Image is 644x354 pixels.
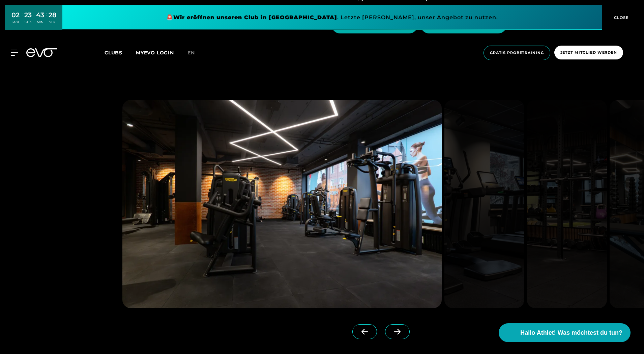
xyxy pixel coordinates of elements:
a: Clubs [105,49,136,56]
span: en [187,50,195,56]
span: Clubs [105,50,122,56]
div: : [46,11,47,29]
span: CLOSE [612,15,629,21]
div: : [22,11,23,29]
div: 43 [36,10,44,20]
span: Jetzt Mitglied werden [560,50,617,55]
img: evofitness [444,100,524,308]
span: Gratis Probetraining [490,50,544,56]
div: SEK [49,20,57,25]
div: MIN [36,20,44,25]
div: STD [24,20,32,25]
div: 28 [49,10,57,20]
div: 02 [11,10,20,20]
div: 23 [24,10,32,20]
div: : [33,11,34,29]
a: Jetzt Mitglied werden [552,46,625,60]
a: Gratis Probetraining [481,46,552,60]
img: evofitness [527,100,607,308]
button: Hallo Athlet! Was möchtest du tun? [499,323,631,342]
a: MYEVO LOGIN [136,50,174,56]
a: en [187,49,203,57]
span: Hallo Athlet! Was möchtest du tun? [520,328,622,337]
div: TAGE [11,20,20,25]
button: CLOSE [602,5,639,30]
img: evofitness [122,100,442,308]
